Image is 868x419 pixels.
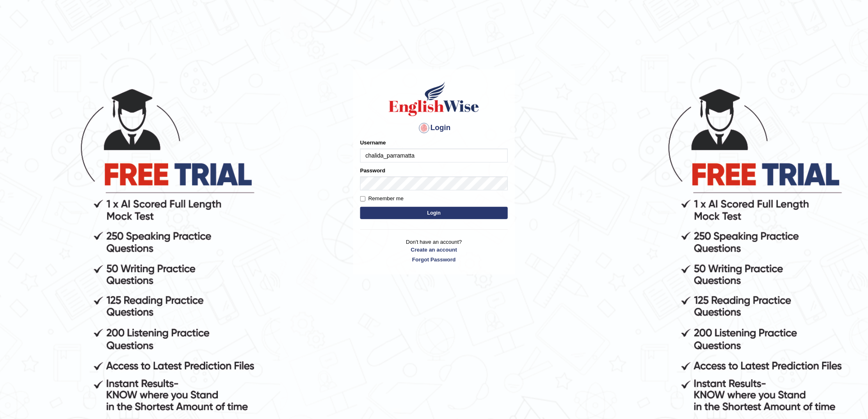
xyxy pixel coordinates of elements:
label: Password [360,167,385,174]
label: Remember me [360,195,404,203]
a: Create an account [360,246,508,254]
h4: Login [360,121,508,135]
p: Don't have an account? [360,238,508,263]
input: Remember me [360,196,365,201]
img: Logo of English Wise sign in for intelligent practice with AI [387,80,481,117]
button: Login [360,207,508,219]
a: Forgot Password [360,256,508,263]
label: Username [360,139,386,147]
